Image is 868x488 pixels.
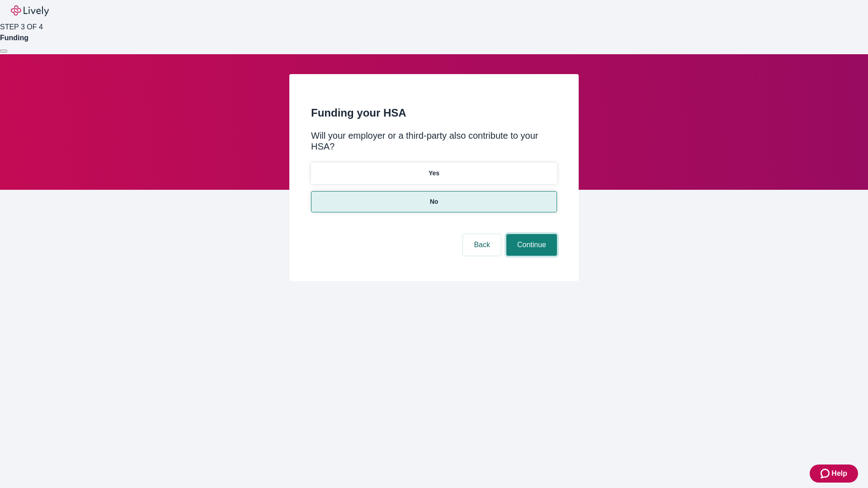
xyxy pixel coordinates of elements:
[311,163,557,184] button: Yes
[831,468,847,479] span: Help
[821,468,831,479] svg: Zendesk support icon
[430,197,439,206] p: No
[311,130,557,152] div: Will your employer or a third-party also contribute to your HSA?
[810,465,858,483] button: Zendesk support iconHelp
[11,5,49,16] img: Lively
[429,169,439,178] p: Yes
[463,234,501,256] button: Back
[311,191,557,212] button: No
[311,105,557,121] h2: Funding your HSA
[506,234,557,256] button: Continue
